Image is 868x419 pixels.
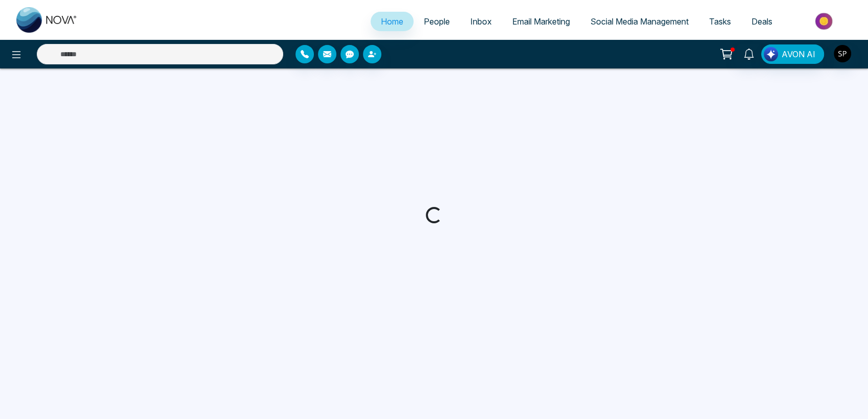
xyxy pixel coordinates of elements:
[470,16,492,27] span: Inbox
[424,16,450,27] span: People
[460,12,502,31] a: Inbox
[709,16,731,27] span: Tasks
[764,47,778,61] img: Lead Flow
[741,12,783,31] a: Deals
[761,44,824,64] button: AVON AI
[788,10,862,33] img: Market-place.gif
[502,12,580,31] a: Email Marketing
[590,16,689,27] span: Social Media Management
[512,16,570,27] span: Email Marketing
[580,12,699,31] a: Social Media Management
[371,12,414,31] a: Home
[16,7,78,33] img: Nova CRM Logo
[381,16,403,27] span: Home
[834,45,851,62] img: User Avatar
[782,48,815,60] span: AVON AI
[414,12,460,31] a: People
[751,16,772,27] span: Deals
[699,12,741,31] a: Tasks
